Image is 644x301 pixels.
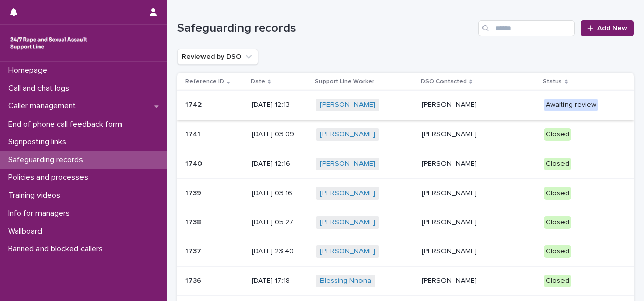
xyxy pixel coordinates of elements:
[4,173,96,182] p: Policies and processes
[177,178,634,208] tr: 17391739 [DATE] 03:16[PERSON_NAME] [PERSON_NAME]Closed
[320,189,375,198] a: [PERSON_NAME]
[4,120,130,129] p: End of phone call feedback form
[4,101,84,111] p: Caller management
[177,267,634,296] tr: 17361736 [DATE] 17:18Blessing Nnona [PERSON_NAME]Closed
[315,76,374,87] p: Support Line Worker
[252,101,308,109] p: [DATE] 12:13
[8,33,89,53] img: rhQMoQhaT3yELyF149Cw
[177,49,258,65] button: Reviewed by DSO
[320,247,375,256] a: [PERSON_NAME]
[185,76,224,87] p: Reference ID
[320,130,375,139] a: [PERSON_NAME]
[252,218,308,227] p: [DATE] 05:27
[4,155,91,165] p: Safeguarding records
[177,21,474,36] h1: Safeguarding records
[422,189,536,198] p: [PERSON_NAME]
[4,209,78,218] p: Info for managers
[252,247,308,256] p: [DATE] 23:40
[4,244,111,254] p: Banned and blocked callers
[177,149,634,178] tr: 17401740 [DATE] 12:16[PERSON_NAME] [PERSON_NAME]Closed
[422,130,536,139] p: [PERSON_NAME]
[177,208,634,237] tr: 17381738 [DATE] 05:27[PERSON_NAME] [PERSON_NAME]Closed
[177,91,634,120] tr: 17421742 [DATE] 12:13[PERSON_NAME] [PERSON_NAME]Awaiting review
[421,76,467,87] p: DSO Contacted
[320,277,371,285] a: Blessing Nnona
[544,128,571,141] div: Closed
[478,20,575,36] input: Search
[185,128,203,139] p: 1741
[252,277,308,285] p: [DATE] 17:18
[422,277,536,285] p: [PERSON_NAME]
[543,76,562,87] p: Status
[4,137,74,147] p: Signposting links
[320,101,375,109] a: [PERSON_NAME]
[4,227,50,236] p: Wallboard
[252,130,308,139] p: [DATE] 03:09
[422,160,536,168] p: [PERSON_NAME]
[597,25,627,32] span: Add New
[177,120,634,149] tr: 17411741 [DATE] 03:09[PERSON_NAME] [PERSON_NAME]Closed
[251,76,265,87] p: Date
[252,160,308,168] p: [DATE] 12:16
[252,189,308,198] p: [DATE] 03:16
[544,245,571,258] div: Closed
[185,187,204,198] p: 1739
[544,187,571,200] div: Closed
[185,245,204,256] p: 1737
[4,66,55,76] p: Homepage
[185,275,204,285] p: 1736
[544,275,571,287] div: Closed
[185,158,204,168] p: 1740
[4,191,68,200] p: Training videos
[177,237,634,267] tr: 17371737 [DATE] 23:40[PERSON_NAME] [PERSON_NAME]Closed
[422,101,536,109] p: [PERSON_NAME]
[4,84,77,93] p: Call and chat logs
[422,247,536,256] p: [PERSON_NAME]
[544,158,571,170] div: Closed
[320,160,375,168] a: [PERSON_NAME]
[581,20,634,36] a: Add New
[185,216,204,227] p: 1738
[320,218,375,227] a: [PERSON_NAME]
[422,218,536,227] p: [PERSON_NAME]
[544,216,571,229] div: Closed
[185,99,204,109] p: 1742
[544,99,598,111] div: Awaiting review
